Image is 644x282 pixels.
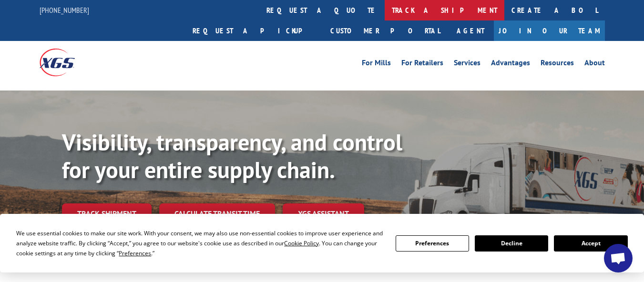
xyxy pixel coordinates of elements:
a: Calculate transit time [159,203,275,224]
a: [PHONE_NUMBER] [40,5,89,15]
a: Services [454,59,480,70]
a: For Mills [362,59,391,70]
button: Accept [554,235,627,252]
span: Preferences [119,249,151,257]
a: Join Our Team [494,20,605,41]
a: XGS ASSISTANT [283,203,364,224]
a: Advantages [491,59,530,70]
span: Cookie Policy [284,239,319,247]
b: Visibility, transparency, and control for your entire supply chain. [62,127,402,184]
a: Request a pickup [185,20,323,41]
button: Decline [475,235,548,252]
a: About [584,59,605,70]
a: Track shipment [62,203,152,223]
div: Open chat [604,244,633,272]
a: For Retailers [401,59,443,70]
a: Resources [541,59,574,70]
a: Customer Portal [323,20,447,41]
div: We use essential cookies to make our site work. With your consent, we may also use non-essential ... [16,228,384,258]
a: Agent [447,20,494,41]
button: Preferences [396,235,469,252]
